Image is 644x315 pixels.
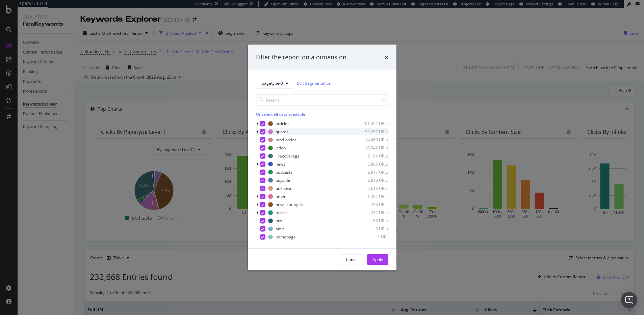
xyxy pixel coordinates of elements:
div: 3,895 URLs [355,161,388,167]
div: 14,460 URLs [355,137,388,143]
div: livecoverage [276,153,300,159]
div: 236 URLs [355,202,388,207]
div: video [276,145,286,151]
div: quotes [276,129,288,135]
div: 9 URLs [355,226,388,232]
div: other [276,194,286,199]
div: Open Intercom Messenger [621,292,637,308]
div: news [276,161,285,167]
div: 90,287 URLs [355,129,388,135]
div: 1 URL [355,234,388,240]
div: 2,917 URLs [355,169,388,175]
button: pagetype-3 [256,78,294,88]
div: topics [276,210,287,216]
div: modal [248,45,396,270]
div: amp [276,226,284,232]
div: 10,342 URLs [355,145,388,151]
div: times [384,53,388,62]
div: Unselect all data available [256,111,388,117]
div: 9,104 URLs [355,153,388,159]
div: 66 URLs [355,218,388,224]
div: Apply [372,257,383,262]
div: Cancel [346,257,359,262]
div: homepage [276,234,296,240]
a: Edit Segmentation [297,80,331,87]
div: 1,287 URLs [355,194,388,199]
div: buyside [276,177,290,183]
div: 2,613 URLs [355,185,388,191]
span: pagetype-3 [262,80,283,86]
div: news-categories [276,202,307,207]
div: mod-codes [276,137,297,143]
div: podcasts [276,169,292,175]
div: 2,818 URLs [355,177,388,183]
div: unknown [276,185,292,191]
div: 101,422 URLs [355,121,388,126]
div: Filter the report on a dimension [256,53,346,62]
div: pro [276,218,282,224]
button: Apply [367,254,388,265]
button: Cancel [340,254,364,265]
div: 217 URLs [355,210,388,216]
div: articles [276,121,289,126]
input: Search [256,94,388,106]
